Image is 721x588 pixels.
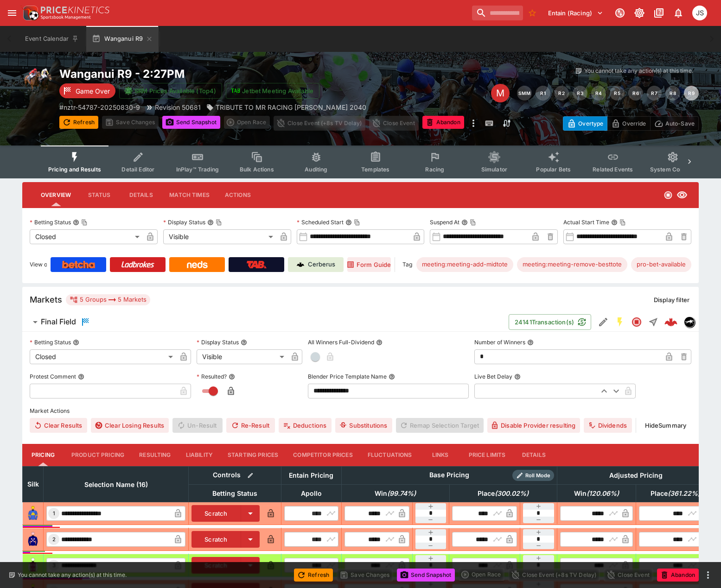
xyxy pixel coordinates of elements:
[19,26,84,52] button: Event Calendar
[467,488,539,499] span: excl. Emergencies (300.02%)
[657,569,699,579] span: Mark an event as closed and abandoned.
[487,418,580,433] button: Disable Provider resulting
[26,558,40,573] img: runner 3
[517,86,532,101] button: SMM
[62,261,96,268] img: Betcha
[33,184,78,206] button: Overview
[207,219,214,226] button: Display StatusCopy To Clipboard
[216,102,366,112] p: TRIBUTE TO MR RACING [PERSON_NAME] 2040
[593,166,633,173] span: Related Events
[30,218,71,226] p: Betting Status
[197,373,227,380] p: Resulted?
[30,294,62,305] h5: Markets
[631,316,642,328] svg: Closed
[664,316,677,329] img: logo-cerberus--red.svg
[361,166,389,173] span: Templates
[176,166,219,173] span: InPlay™ Trading
[4,5,20,21] button: open drawer
[684,86,699,101] button: R9
[472,6,523,20] input: search
[30,229,143,244] div: Closed
[612,5,628,21] button: Connected to PK
[279,418,332,433] button: Deductions
[305,166,327,173] span: Auditing
[563,218,609,226] p: Actual Start Time
[573,86,587,101] button: R3
[459,568,504,581] div: split button
[481,166,507,173] span: Simulator
[665,119,695,128] p: Auto-Save
[631,257,691,272] div: Betting Target: cerberus
[51,510,57,517] span: 1
[120,184,162,206] button: Details
[611,219,618,226] button: Actual Start TimeCopy To Clipboard
[578,119,603,128] p: Overtype
[231,86,240,95] img: jetbet-logo.svg
[645,314,662,330] button: Straight
[402,257,413,272] label: Tags:
[684,317,695,327] img: nztr
[648,292,695,307] button: Display filter
[121,261,155,268] img: Ladbrokes
[513,444,555,466] button: Details
[216,219,222,226] button: Copy To Clipboard
[335,418,392,433] button: Substitutions
[612,314,628,330] button: SGM Enabled
[425,166,444,173] span: Racing
[557,466,715,484] th: Adjusted Pricing
[689,3,710,23] button: John Seaton
[247,261,266,268] img: TabNZ
[121,166,154,173] span: Detail Editor
[41,145,680,178] div: Event type filters
[30,338,71,346] p: Betting Status
[48,166,101,173] span: Pricing and Results
[422,116,464,129] button: Abandon
[587,488,619,499] em: ( 120.06 %)
[26,532,40,547] img: runner 2
[86,26,159,52] button: Wanganui R9
[241,339,247,346] button: Display Status
[20,4,39,22] img: PriceKinetics Logo
[73,219,79,226] button: Betting StatusCopy To Clipboard
[286,444,360,466] button: Competitor Prices
[226,418,275,433] button: Re-Result
[389,373,395,380] button: Blender Price Template Name
[517,257,627,272] div: Betting Target: cerberus
[376,339,383,346] button: All Winners Full-Dividend
[420,444,461,466] button: Links
[509,314,591,330] button: 24141Transaction(s)
[78,184,120,206] button: Status
[308,260,335,269] p: Cerberus
[536,166,571,173] span: Popular Bets
[59,67,379,81] h2: Copy To Clipboard
[631,5,648,21] button: Toggle light/dark mode
[206,102,366,112] div: TRIBUTE TO MR RACING IAN BOYLAND 2040
[76,86,110,96] p: Game Over
[197,349,287,364] div: Visible
[665,86,680,101] button: R8
[78,373,84,380] button: Protest Comment
[41,317,76,327] h6: Final Field
[202,488,268,499] span: Betting Status
[474,338,525,346] p: Number of Winners
[512,470,554,481] div: Show/hide Price Roll mode configuration.
[595,314,612,330] button: Edit Detail
[640,418,691,433] button: HideSummary
[702,569,714,581] button: more
[297,218,344,226] p: Scheduled Start
[22,313,509,331] button: Final Field
[345,219,352,226] button: Scheduled StartCopy To Clipboard
[294,569,333,582] button: Refresh
[650,166,695,173] span: System Controls
[224,116,270,129] div: split button
[26,506,40,521] img: runner 1
[684,316,695,328] div: nztr
[22,444,64,466] button: Pricing
[461,219,468,226] button: Suspend AtCopy To Clipboard
[416,260,513,269] span: meeting:meeting-add-midtote
[517,86,699,101] nav: pagination navigation
[229,373,235,380] button: Resulted?
[542,6,609,20] button: Select Tenant
[692,6,707,20] div: John Seaton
